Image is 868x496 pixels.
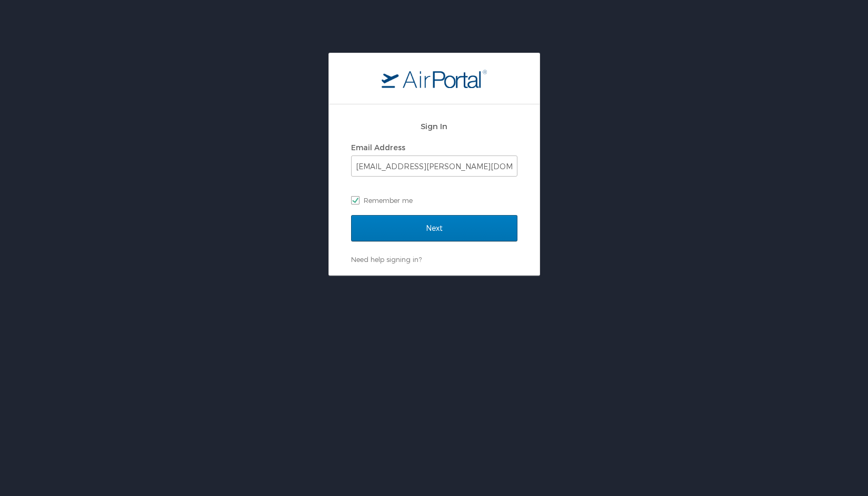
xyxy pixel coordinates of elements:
img: logo [382,69,487,88]
label: Email Address [351,143,405,152]
input: Next [351,215,517,241]
label: Remember me [351,192,517,208]
a: Need help signing in? [351,255,422,264]
h2: Sign In [351,120,517,132]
